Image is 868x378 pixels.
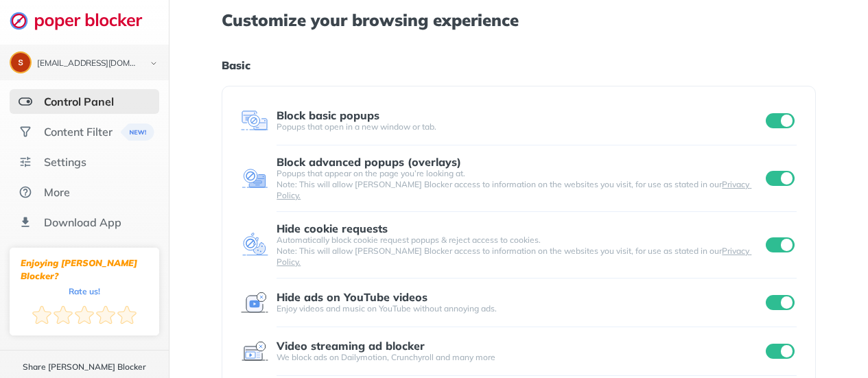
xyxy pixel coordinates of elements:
img: feature icon [241,107,268,134]
img: menuBanner.svg [121,123,154,141]
div: Popups that open in a new window or tab. [277,121,763,132]
img: logo-webpage.svg [10,11,157,30]
div: abaddon1613@gmail.com [37,59,139,69]
img: chevron-bottom-black.svg [145,56,162,71]
div: Block basic popups [277,109,379,121]
img: ACg8ocISH5qgIL7cQBvI9QUUY5aOPNqZ51WhpN8dDhDG0aT4RNW4ZQ=s96-c [11,53,30,72]
div: More [44,185,70,199]
div: Block advanced popups (overlays) [277,156,461,168]
img: features-selected.svg [19,95,32,108]
div: Control Panel [44,95,114,108]
h1: Customize your browsing experience [222,11,815,29]
img: feature icon [241,338,268,365]
img: feature icon [241,165,268,192]
div: Popups that appear on the page you’re looking at. Note: This will allow [PERSON_NAME] Blocker acc... [277,168,763,201]
div: Video streaming ad blocker [277,340,425,352]
img: social.svg [19,125,32,139]
div: Enjoy videos and music on YouTube without annoying ads. [277,303,763,314]
img: settings.svg [19,155,32,169]
div: Settings [44,155,86,169]
div: Hide ads on YouTube videos [277,291,427,303]
div: Share [PERSON_NAME] Blocker [23,362,146,373]
img: about.svg [19,185,32,199]
a: Privacy Policy. [277,246,751,267]
img: feature icon [241,231,268,259]
div: Hide cookie requests [277,222,388,235]
div: Rate us! [69,288,100,294]
div: We block ads on Dailymotion, Crunchyroll and many more [277,352,763,363]
div: Content Filter [44,125,113,139]
img: feature icon [241,289,268,316]
a: Privacy Policy. [277,179,751,200]
img: download-app.svg [19,215,32,229]
div: Enjoying [PERSON_NAME] Blocker? [21,257,148,283]
div: Download App [44,215,121,229]
div: Automatically block cookie request popups & reject access to cookies. Note: This will allow [PERS... [277,235,763,268]
h1: Basic [222,56,815,74]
